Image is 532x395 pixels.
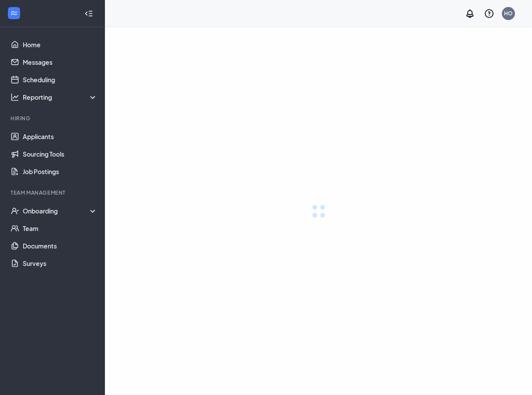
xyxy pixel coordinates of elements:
[10,206,19,215] svg: UserCheck
[23,93,98,101] div: Reporting
[23,145,97,163] a: Sourcing Tools
[23,128,97,145] a: Applicants
[84,9,93,18] svg: Collapse
[10,115,96,122] div: Hiring
[23,71,97,88] a: Scheduling
[10,9,18,17] svg: WorkstreamLogo
[23,36,97,53] a: Home
[465,8,475,19] svg: Notifications
[10,93,19,101] svg: Analysis
[504,10,513,17] div: HO
[23,237,97,255] a: Documents
[10,189,96,196] div: Team Management
[484,8,494,19] svg: QuestionInfo
[23,53,97,71] a: Messages
[23,255,97,272] a: Surveys
[23,206,98,215] div: Onboarding
[23,163,97,180] a: Job Postings
[23,220,97,237] a: Team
